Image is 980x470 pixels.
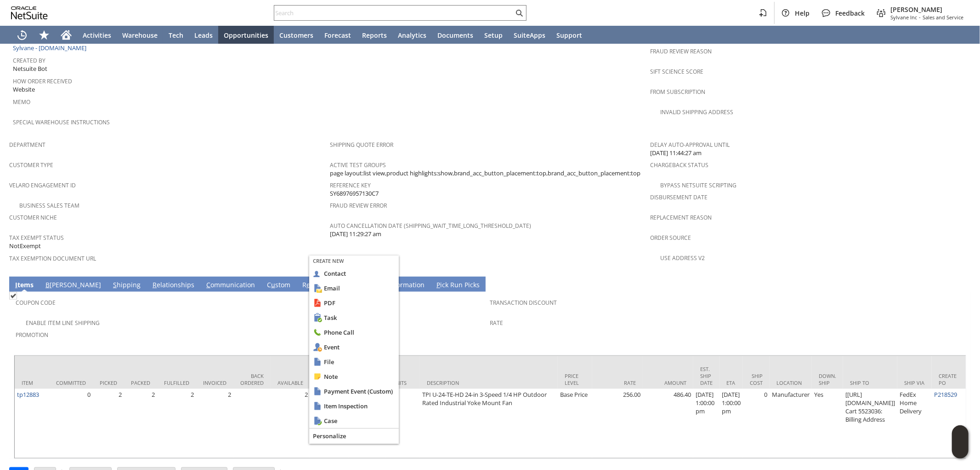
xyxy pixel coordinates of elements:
[650,149,702,157] span: [DATE] 11:44:27 am
[490,319,504,327] a: Rate
[599,379,636,386] div: Rate
[274,26,319,44] a: Customers
[904,379,925,386] div: Ship Via
[9,161,53,169] a: Customer Type
[9,255,96,262] a: Tax Exemption Document URL
[16,299,56,307] a: Coupon Code
[9,242,41,250] span: NotExempt
[33,26,55,44] div: Shortcuts
[39,29,50,41] svg: Shortcuts
[300,280,355,290] a: Related Records
[556,31,582,40] span: Support
[324,328,395,337] span: Phone Call
[13,98,30,106] a: Memo
[83,31,111,40] span: Activities
[508,26,551,44] a: SuiteApps
[9,141,45,149] a: Department
[514,31,545,40] span: SuiteApps
[9,214,57,221] a: Customer Niche
[196,389,233,458] td: 2
[770,389,812,458] td: Manufacturer
[330,161,386,169] a: Active Test Groups
[324,387,395,395] span: Payment Event (Custom)
[437,31,473,40] span: Documents
[650,214,712,221] a: Replacement reason
[19,202,79,209] a: Business Sales Team
[700,366,713,386] div: Est. Ship Date
[169,31,183,40] span: Tech
[313,432,395,440] span: Personalize
[923,14,963,21] span: Sales and Service
[56,379,86,386] div: Committed
[240,372,264,386] div: Back Ordered
[643,389,693,458] td: 486.40
[13,118,110,126] a: Special Warehouse Instructions
[61,29,72,41] svg: Home
[592,389,643,458] td: 256.00
[153,280,157,289] span: R
[952,425,969,458] iframe: Click here to launch Oracle Guided Learning Help Panel
[330,181,371,189] a: Reference Key
[484,31,503,40] span: Setup
[726,379,736,386] div: ETA
[13,44,89,52] a: Sylvane - [DOMAIN_NAME]
[13,64,47,73] span: Netsuite Bot
[271,389,310,458] td: 2
[324,343,395,351] span: Event
[309,296,399,310] div: PDF
[795,9,810,17] span: Help
[11,6,48,19] svg: logo
[324,402,395,410] span: Item Inspection
[660,181,736,189] a: Bypass NetSuite Scripting
[324,313,395,322] span: Task
[330,141,393,149] a: Shipping Quote Error
[650,141,730,149] a: Delay Auto-Approval Until
[93,389,124,458] td: 2
[319,26,357,44] a: Forecast
[427,379,551,386] div: Description
[650,47,712,55] a: Fraud Review Reason
[330,230,381,238] span: [DATE] 11:29:27 am
[309,354,399,369] div: File
[100,379,117,386] div: Picked
[13,57,45,64] a: Created By
[650,379,686,386] div: Amount
[122,31,158,40] span: Warehouse
[558,389,592,458] td: Base Price
[650,68,703,75] a: Sift Science Score
[324,358,395,366] span: File
[324,372,395,381] span: Note
[113,280,117,289] span: S
[309,266,399,281] div: Contact
[650,88,705,96] a: From Subscription
[398,31,426,40] span: Analytics
[150,280,197,290] a: Relationships
[111,280,143,290] a: Shipping
[434,280,482,290] a: Pick Run Picks
[203,379,227,386] div: Invoiced
[271,280,275,289] span: u
[309,325,399,340] div: Phone Call
[43,280,103,290] a: B[PERSON_NAME]
[77,26,117,44] a: Activities
[324,31,351,40] span: Forecast
[551,26,588,44] a: Support
[265,280,293,290] a: Custom
[9,234,64,242] a: Tax Exempt Status
[164,379,189,386] div: Fulfilled
[650,161,708,169] a: Chargeback Status
[650,234,691,242] a: Order Source
[897,389,932,458] td: FedEx Home Delivery
[850,379,890,386] div: Ship To
[309,281,399,296] div: Email
[919,14,921,21] span: -
[392,26,432,44] a: Analytics
[324,299,395,307] span: PDF
[392,379,413,386] div: Units
[432,26,479,44] a: Documents
[15,280,17,289] span: I
[279,31,313,40] span: Customers
[565,372,585,386] div: Price Level
[660,108,733,116] a: Invalid Shipping Address
[693,389,719,458] td: [DATE] 1:00:00 pm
